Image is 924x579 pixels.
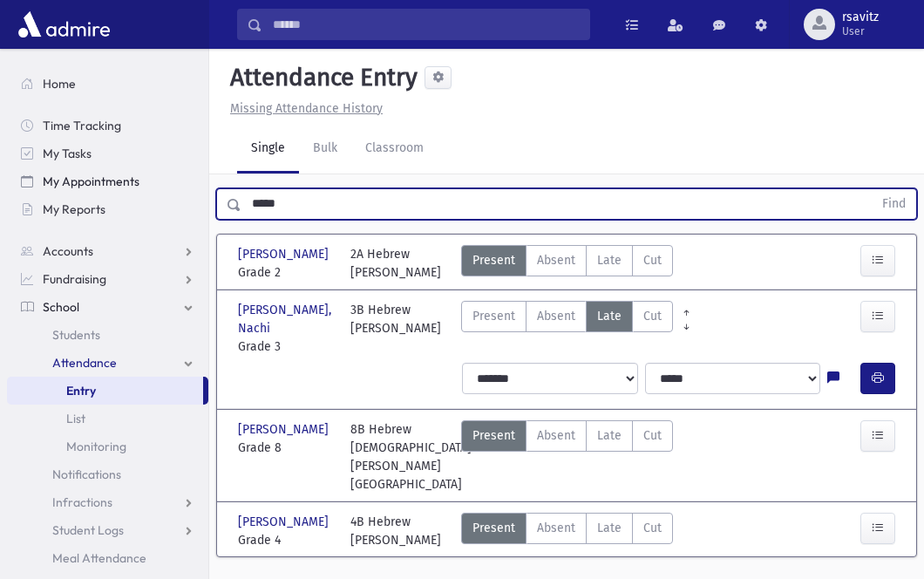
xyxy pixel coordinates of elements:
[842,24,879,38] span: User
[52,327,100,343] span: Students
[597,426,622,445] span: Late
[43,201,105,217] span: My Reports
[52,467,121,482] span: Notifications
[14,7,114,42] img: AdmirePro
[643,251,662,269] span: Cut
[7,167,208,195] a: My Appointments
[537,307,575,325] span: Absent
[43,243,93,259] span: Accounts
[7,544,208,572] a: Meal Attendance
[537,519,575,537] span: Absent
[238,513,332,531] span: [PERSON_NAME]
[537,251,575,269] span: Absent
[66,411,85,426] span: List
[350,301,441,356] div: 3B Hebrew [PERSON_NAME]
[66,439,126,454] span: Monitoring
[643,307,662,325] span: Cut
[52,355,117,371] span: Attendance
[66,383,96,398] span: Entry
[262,9,589,40] input: Search
[7,265,208,293] a: Fundraising
[223,101,383,116] a: Missing Attendance History
[7,293,208,321] a: School
[43,271,106,287] span: Fundraising
[461,513,673,549] div: AttTypes
[7,405,208,433] a: List
[7,321,208,349] a: Students
[350,420,472,494] div: 8B Hebrew [DEMOGRAPHIC_DATA][PERSON_NAME][GEOGRAPHIC_DATA]
[350,513,441,549] div: 4B Hebrew [PERSON_NAME]
[7,195,208,223] a: My Reports
[842,10,879,24] span: rsavitz
[7,349,208,377] a: Attendance
[872,189,916,219] button: Find
[43,299,79,315] span: School
[238,301,335,337] span: [PERSON_NAME], Nachi
[7,460,208,488] a: Notifications
[238,245,332,263] span: [PERSON_NAME]
[238,337,333,356] span: Grade 3
[43,76,76,92] span: Home
[223,63,418,92] h5: Attendance Entry
[237,125,299,174] a: Single
[7,140,208,167] a: My Tasks
[230,101,383,116] u: Missing Attendance History
[7,516,208,544] a: Student Logs
[597,519,622,537] span: Late
[7,377,203,405] a: Entry
[7,237,208,265] a: Accounts
[7,70,208,98] a: Home
[7,488,208,516] a: Infractions
[43,174,139,189] span: My Appointments
[238,439,333,457] span: Grade 8
[350,245,441,282] div: 2A Hebrew [PERSON_NAME]
[461,420,673,494] div: AttTypes
[472,426,515,445] span: Present
[7,112,208,140] a: Time Tracking
[52,522,124,538] span: Student Logs
[52,494,112,510] span: Infractions
[472,519,515,537] span: Present
[299,125,351,174] a: Bulk
[238,263,333,282] span: Grade 2
[537,426,575,445] span: Absent
[472,251,515,269] span: Present
[472,307,515,325] span: Present
[643,426,662,445] span: Cut
[597,251,622,269] span: Late
[461,301,673,356] div: AttTypes
[43,146,92,161] span: My Tasks
[52,550,146,566] span: Meal Attendance
[43,118,121,133] span: Time Tracking
[238,420,332,439] span: [PERSON_NAME]
[7,433,208,460] a: Monitoring
[597,307,622,325] span: Late
[461,245,673,282] div: AttTypes
[643,519,662,537] span: Cut
[351,125,438,174] a: Classroom
[238,531,333,549] span: Grade 4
